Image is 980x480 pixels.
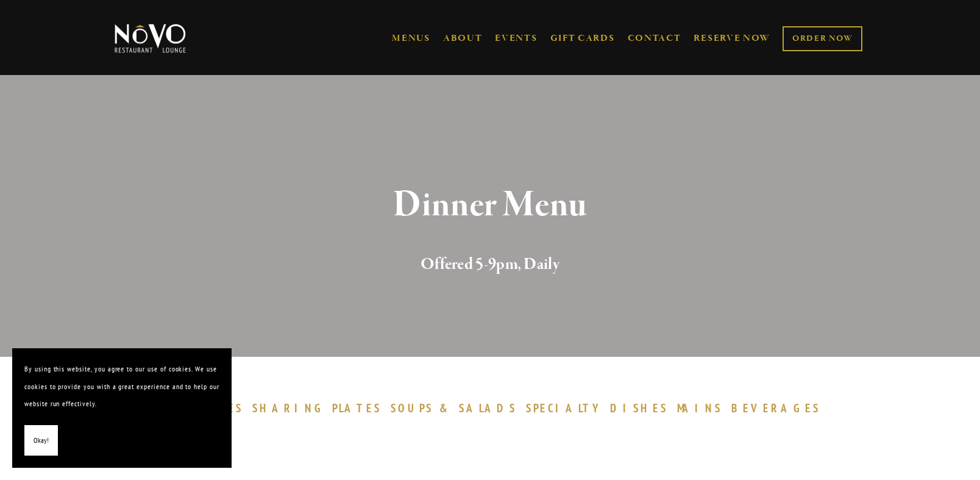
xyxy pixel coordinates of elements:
a: SOUPS&SALADS [391,401,523,415]
span: BEVERAGES [731,401,820,415]
button: Okay! [24,425,58,456]
p: By using this website, you agree to our use of cookies. We use cookies to provide you with a grea... [24,360,219,413]
a: ABOUT [443,32,483,45]
span: PLATES [332,401,382,415]
span: SHARING [252,401,327,415]
h1: Dinner Menu [135,185,845,225]
a: MAINS [677,401,729,415]
span: Okay! [34,432,49,450]
img: Novo Restaurant &amp; Lounge [112,23,188,54]
h2: Offered 5-9pm, Daily [135,252,845,278]
span: MAINS [677,401,723,415]
span: SPECIALTY [526,401,604,415]
span: BITES [196,401,243,415]
section: Cookie banner [12,348,232,468]
a: CONTACT [628,27,681,50]
a: GIFT CARDS [550,27,615,50]
a: SHARINGPLATES [252,401,388,415]
a: MENUS [392,32,430,45]
a: RESERVE NOW [694,27,770,50]
span: DISHES [610,401,668,415]
span: & [439,401,453,415]
span: SALADS [459,401,517,415]
a: BEVERAGES [731,401,826,415]
a: SPECIALTYDISHES [526,401,673,415]
a: ORDER NOW [783,26,862,51]
span: SOUPS [391,401,433,415]
a: EVENTS [495,32,537,45]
